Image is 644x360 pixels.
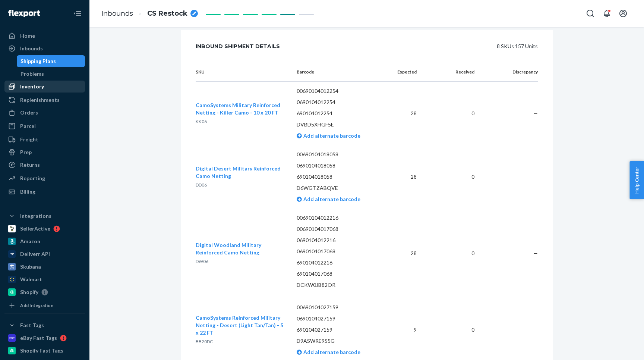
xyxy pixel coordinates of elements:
p: 0690104012216 [297,237,380,244]
a: Problems [17,68,85,80]
div: Walmart [20,276,42,283]
td: 28 [385,82,423,145]
p: 690104012254 [297,110,380,117]
a: Add alternate barcode [297,349,360,355]
th: Barcode [291,63,386,82]
div: Deliverr API [20,250,50,258]
span: CamoSystems Military Reinforced Netting - Killer Camo - 10 x 20 FT [196,102,280,116]
button: Open notifications [599,6,614,21]
button: Open account menu [616,6,631,21]
span: DD06 [196,182,207,188]
div: Integrations [20,212,51,220]
a: Inbounds [4,43,85,54]
span: CS Restock [147,9,187,19]
div: Reporting [20,175,45,182]
span: — [533,110,538,116]
p: 00690104018058 [297,151,380,158]
p: D9ASWRE9S5G [297,337,380,345]
div: Inventory [20,83,44,90]
td: 0 [423,145,480,209]
a: Billing [4,186,85,198]
span: Digital Woodland Military Reinforced Camo Netting [196,242,261,256]
a: Returns [4,159,85,171]
a: Inbounds [101,9,133,18]
span: CamoSystems Reinforced Military Netting - Desert (Light Tan/Tan) - 5 x 22 FT [196,314,283,336]
a: Walmart [4,273,85,285]
span: Add alternate barcode [302,132,360,139]
div: eBay Fast Tags [20,334,57,342]
a: Inventory [4,81,85,93]
a: SellerActive [4,223,85,235]
div: Problems [20,70,44,78]
a: Add alternate barcode [297,132,360,139]
a: Shipping Plans [17,55,85,67]
p: 00690104027159 [297,304,380,311]
p: DVBD5XHGF5E [297,121,380,128]
ol: breadcrumbs [95,3,204,25]
th: Discrepancy [480,63,538,82]
div: Skubana [20,263,41,270]
p: 0690104017068 [297,248,380,255]
button: Open Search Box [583,6,598,21]
span: BB20DC [196,339,213,344]
span: Add alternate barcode [302,196,360,202]
div: Fast Tags [20,322,44,329]
a: Parcel [4,120,85,132]
button: Integrations [4,210,85,222]
p: 0690104018058 [297,162,380,169]
p: 690104018058 [297,173,380,181]
a: Skubana [4,261,85,273]
div: Orders [20,109,38,116]
p: 690104017068 [297,270,380,278]
a: Reporting [4,172,85,184]
p: DCKW0JB82OR [297,281,380,289]
a: Shopify Fast Tags [4,345,85,357]
p: 00690104017068 [297,225,380,233]
a: Prep [4,146,85,158]
button: Digital Desert Military Reinforced Camo Netting [196,165,285,180]
button: Help Center [629,161,644,199]
div: Inbound Shipment Details [196,39,280,54]
button: CamoSystems Military Reinforced Netting - Killer Camo - 10 x 20 FT [196,101,285,116]
span: Add alternate barcode [302,349,360,355]
td: 28 [385,145,423,209]
button: CamoSystems Reinforced Military Netting - Desert (Light Tan/Tan) - 5 x 22 FT [196,314,285,336]
p: 00690104012216 [297,214,380,222]
div: Home [20,32,35,40]
td: 28 [385,209,423,298]
th: Received [423,63,480,82]
div: Replenishments [20,96,60,104]
a: eBay Fast Tags [4,332,85,344]
p: 0690104012254 [297,98,380,106]
a: Deliverr API [4,248,85,260]
p: 0690104027159 [297,315,380,322]
button: Close Navigation [70,6,85,21]
div: Billing [20,188,35,195]
div: Prep [20,148,32,156]
img: Flexport logo [8,10,40,17]
td: 0 [423,209,480,298]
div: Add Integration [20,302,53,309]
div: Freight [20,136,38,143]
a: Replenishments [4,94,85,106]
div: Returns [20,161,40,169]
div: Parcel [20,122,36,130]
div: Amazon [20,238,40,245]
th: Expected [385,63,423,82]
a: Add alternate barcode [297,196,360,202]
p: D6WGTZABQVE [297,184,380,192]
span: — [533,173,538,180]
a: Orders [4,107,85,119]
div: 8 SKUs 157 Units [297,39,538,54]
span: — [533,326,538,333]
a: Freight [4,134,85,145]
div: SellerActive [20,225,50,232]
a: Home [4,30,85,42]
p: 690104012216 [297,259,380,266]
span: Digital Desert Military Reinforced Camo Netting [196,165,281,179]
td: 0 [423,82,480,145]
a: Add Integration [4,301,85,310]
button: Digital Woodland Military Reinforced Camo Netting [196,241,285,256]
a: Shopify [4,286,85,298]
